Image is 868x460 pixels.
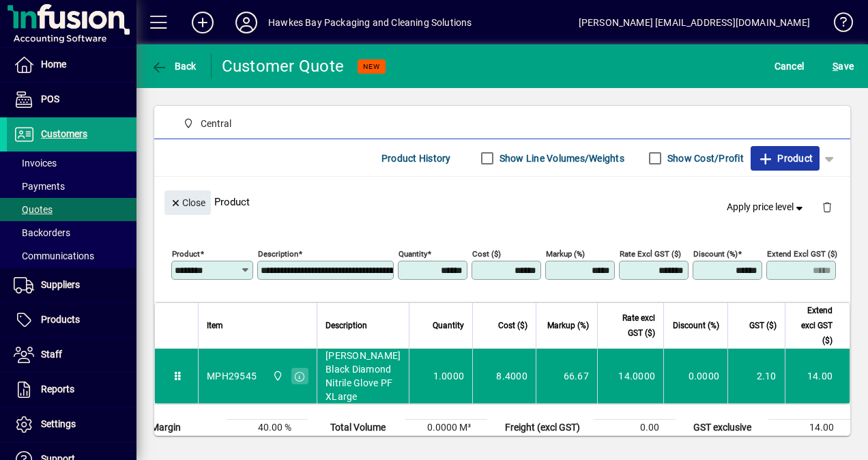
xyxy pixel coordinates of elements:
[7,407,136,442] a: Settings
[751,146,820,171] button: Product
[693,249,738,259] mat-label: Discount (%)
[136,54,212,78] app-page-header-button: Back
[172,249,200,259] mat-label: Product
[41,94,59,104] span: POS
[579,12,810,33] div: [PERSON_NAME] [EMAIL_ADDRESS][DOMAIN_NAME]
[376,146,457,171] button: Product History
[833,61,838,72] span: S
[41,128,87,139] span: Customers
[547,318,589,333] span: Markup (%)
[405,420,487,436] td: 0.0000 M³
[181,10,225,35] button: Add
[226,420,308,436] td: 40.00 %
[536,349,597,403] td: 66.67
[325,318,367,333] span: Description
[7,175,136,198] a: Payments
[14,204,53,215] span: Quotes
[14,181,65,192] span: Payments
[363,62,380,71] span: NEW
[164,190,211,215] button: Close
[811,201,843,213] app-page-header-button: Delete
[771,54,808,78] button: Cancel
[811,190,843,223] button: Delete
[498,318,527,333] span: Cost ($)
[14,227,70,238] span: Backorders
[170,192,205,214] span: Close
[472,349,536,403] td: 8.4000
[7,198,136,221] a: Quotes
[794,303,833,348] span: Extend excl GST ($)
[399,249,427,259] mat-label: Quantity
[727,349,785,403] td: 2.10
[472,249,501,259] mat-label: Cost ($)
[620,249,681,259] mat-label: Rate excl GST ($)
[7,303,136,337] a: Products
[41,384,74,394] span: Reports
[546,249,585,259] mat-label: Markup (%)
[749,318,777,333] span: GST ($)
[323,420,405,436] td: Total Volume
[757,147,813,169] span: Product
[225,10,268,35] button: Profile
[7,152,136,175] a: Invoices
[161,196,214,208] app-page-header-button: Close
[177,115,237,132] span: Central
[785,349,850,403] td: 14.00
[14,158,57,169] span: Invoices
[222,55,345,77] div: Customer Quote
[606,311,655,341] span: Rate excl GST ($)
[41,279,80,290] span: Suppliers
[829,54,857,78] button: Save
[721,195,811,220] button: Apply price level
[767,249,837,259] mat-label: Extend excl GST ($)
[775,55,805,77] span: Cancel
[768,420,850,436] td: 14.00
[381,147,451,169] span: Product History
[833,55,854,77] span: ave
[207,369,257,383] div: MPH29545
[433,318,464,333] span: Quantity
[673,318,719,333] span: Discount (%)
[433,369,465,383] span: 1.0000
[498,420,594,436] td: Freight (excl GST)
[7,221,136,244] a: Backorders
[7,338,136,372] a: Staff
[665,152,744,165] label: Show Cost/Profit
[207,318,223,333] span: Item
[7,48,136,82] a: Home
[686,420,768,436] td: GST exclusive
[151,61,197,72] span: Back
[824,3,851,47] a: Knowledge Base
[497,152,624,165] label: Show Line Volumes/Weights
[147,54,200,78] button: Back
[154,177,850,227] div: Product
[258,249,298,259] mat-label: Description
[41,59,66,70] span: Home
[7,268,136,302] a: Suppliers
[201,117,231,131] span: Central
[268,12,472,33] div: Hawkes Bay Packaging and Cleaning Solutions
[41,418,76,429] span: Settings
[727,200,806,214] span: Apply price level
[325,349,401,403] span: [PERSON_NAME] Black Diamond Nitrile Glove PF XLarge
[41,349,62,360] span: Staff
[7,83,136,117] a: POS
[14,250,94,261] span: Communications
[594,420,676,436] td: 0.00
[7,244,136,268] a: Communications
[41,314,80,325] span: Products
[269,369,285,384] span: Central
[7,373,136,407] a: Reports
[144,420,226,436] td: Margin
[663,349,727,403] td: 0.0000
[606,369,655,383] div: 14.0000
